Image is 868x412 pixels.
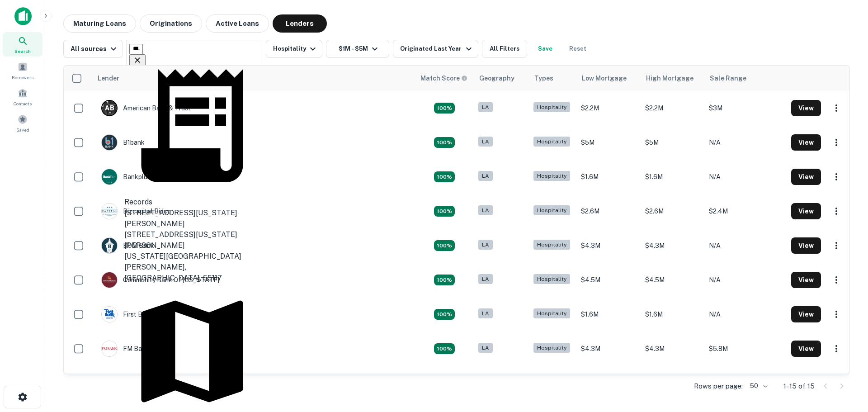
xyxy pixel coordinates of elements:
td: $4.3M [576,228,640,263]
button: View [791,169,821,185]
div: Capitalize uses an advanced AI algorithm to match your search with the best lender. The match sco... [434,343,455,354]
td: $1M [576,366,640,400]
div: All sources [71,43,119,54]
span: Records [124,198,152,206]
div: Lender [98,73,119,84]
iframe: Chat Widget [823,340,868,383]
div: LA [478,343,493,353]
td: $2.2M [576,91,640,125]
button: Reset [563,40,592,58]
div: Hospitality [533,274,570,284]
div: Capitalize uses an advanced AI algorithm to match your search with the best lender. The match sco... [434,309,455,320]
td: $4.3M [641,228,704,263]
td: N/A [704,125,787,160]
td: $2.6M [576,194,640,228]
div: Hospitality [533,137,570,147]
button: $1M - $5M [326,40,389,58]
button: All Filters [482,40,527,58]
p: 1–15 of 15 [783,381,815,392]
div: Capitalize uses an advanced AI algorithm to match your search with the best lender. The match sco... [434,275,455,285]
div: Hospitality [533,240,570,250]
a: Saved [3,111,42,135]
div: 50 [746,379,769,393]
button: All sources [63,40,123,58]
a: Search [3,32,42,57]
div: Hospitality [533,205,570,216]
p: A B [105,104,114,113]
button: Save your search to get updates of matches that match your search criteria. [531,40,560,58]
td: $4.5M [576,263,640,297]
span: Saved [16,126,29,133]
img: picture [102,272,117,288]
button: Originated Last Year [393,40,478,58]
button: View [791,100,821,116]
td: $4.3M [576,331,640,366]
div: Bankplus [101,169,151,185]
div: High Mortgage [646,73,693,84]
img: picture [102,341,117,356]
td: N/A [704,263,787,297]
span: Search [14,47,31,55]
a: Borrowers [3,58,42,83]
a: Contacts [3,85,42,109]
div: Capitalize uses an advanced AI algorithm to match your search with the best lender. The match sco... [434,240,455,251]
th: Sale Range [704,66,787,91]
button: View [791,306,821,322]
div: LA [478,171,493,181]
div: BOM Bank [101,237,154,254]
div: Hospitality [533,171,570,181]
img: picture [102,204,117,219]
button: View [791,134,821,151]
div: LA [478,137,493,147]
td: $3M [704,91,787,125]
div: Capitalize uses an advanced AI algorithm to match your search with the best lender. The match sco... [434,171,455,182]
div: Low Mortgage [582,73,627,84]
td: $1.6M [641,297,704,331]
button: Lenders [273,14,327,33]
div: [US_STATE][GEOGRAPHIC_DATA][PERSON_NAME], [GEOGRAPHIC_DATA], 55117 [124,251,260,284]
td: $1M [641,366,704,400]
span: Borrowers [12,74,33,81]
td: $4.5M [641,263,704,297]
button: View [791,237,821,254]
div: First Bank (ms) [101,306,167,322]
img: picture [102,238,117,253]
div: Hospitality [533,102,570,113]
div: LA [478,102,493,113]
div: [STREET_ADDRESS][US_STATE][PERSON_NAME] [124,208,260,229]
img: picture [102,135,117,150]
img: picture [102,307,117,322]
img: picture [102,169,117,185]
td: N/A [704,366,787,400]
td: $2.2M [641,91,704,125]
div: LA [478,240,493,250]
div: LA [478,205,493,216]
th: Low Mortgage [576,66,640,91]
td: N/A [704,228,787,263]
span: Contacts [14,100,32,107]
th: Geography [474,66,528,91]
div: B1bank [101,134,145,151]
td: $5M [576,125,640,160]
div: Bizcapital Bidco [101,203,171,219]
td: $2.6M [641,194,704,228]
div: Capitalize uses an advanced AI algorithm to match your search with the best lender. The match sco... [434,137,455,148]
th: Capitalize uses an advanced AI algorithm to match your search with the best lender. The match sco... [415,66,474,91]
button: Hospitality [266,40,322,58]
img: capitalize-icon.png [14,7,32,25]
div: Hospitality [533,343,570,353]
th: Lender [92,66,415,91]
td: $1.6M [576,160,640,194]
button: Active Loans [206,14,269,33]
h6: Match Score [420,73,466,83]
div: Capitalize uses an advanced AI algorithm to match your search with the best lender. The match sco... [420,73,467,83]
button: Maturing Loans [63,14,136,33]
button: View [791,341,821,357]
div: LA [478,274,493,284]
th: High Mortgage [641,66,704,91]
div: Capitalize uses an advanced AI algorithm to match your search with the best lender. The match sco... [434,206,455,217]
td: $1.6M [576,297,640,331]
